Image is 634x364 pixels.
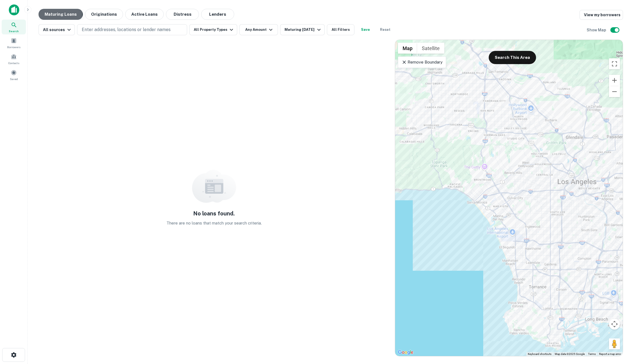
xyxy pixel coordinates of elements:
div: 0 0 [395,40,623,356]
button: Search This Area [489,51,536,64]
button: Originations [85,9,123,20]
a: View my borrowers [580,10,623,20]
iframe: Chat Widget [606,320,634,346]
button: All Filters [327,24,354,35]
button: Toggle fullscreen view [609,58,620,69]
p: Remove Boundary [401,59,442,65]
a: Contacts [2,51,26,66]
h6: Show Map [587,27,607,33]
div: All sources [43,26,72,33]
p: Enter addresses, locations or lender names [82,26,171,33]
button: Maturing Loans [39,9,83,20]
button: Show street map [398,43,417,54]
img: Google [397,349,415,356]
button: Show satellite imagery [417,43,444,54]
span: Borrowers [7,45,20,49]
a: Report a map error [599,352,621,355]
button: Distress [166,9,199,20]
button: Keyboard shortcuts [528,352,551,356]
button: All Property Types [189,24,237,35]
a: Search [2,20,26,34]
button: Maturing [DATE] [280,24,324,35]
a: Open this area in Google Maps (opens a new window) [397,349,415,356]
button: Any Amount [239,24,278,35]
div: Maturing [DATE] [285,26,322,33]
button: All sources [39,24,75,35]
button: Lenders [201,9,234,20]
p: There are no loans that match your search criteria. [166,220,262,226]
span: Search [9,29,19,33]
button: Zoom out [609,86,620,97]
button: Map camera controls [609,319,620,330]
a: Borrowers [2,35,26,50]
a: Saved [2,67,26,82]
span: Map data ©2025 Google [555,352,585,355]
img: empty content [192,170,236,203]
img: capitalize-icon.png [9,4,19,15]
h5: No loans found. [193,209,235,218]
button: Zoom in [609,75,620,86]
button: Save your search to get updates of matches that match your search criteria. [357,24,374,35]
button: Reset [376,24,394,35]
span: Saved [10,77,18,81]
button: Active Loans [125,9,164,20]
span: Contacts [8,61,19,65]
a: Terms (opens in new tab) [588,352,596,355]
button: Enter addresses, locations or lender names [77,24,187,35]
